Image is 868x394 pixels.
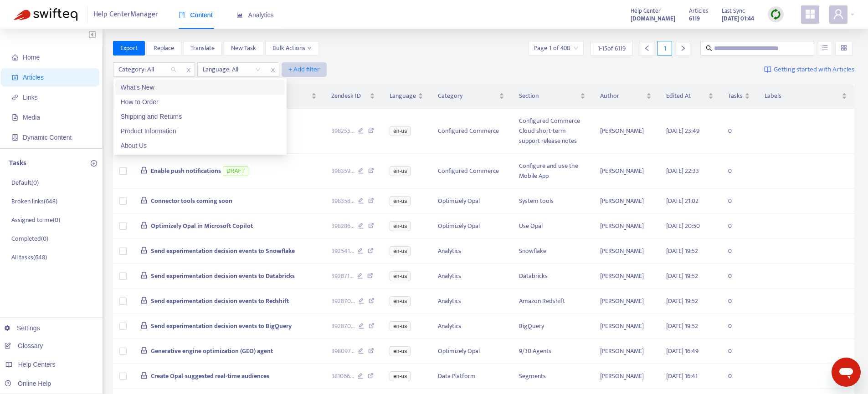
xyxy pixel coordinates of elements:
[390,91,416,101] span: Language
[721,364,757,389] td: 0
[236,12,243,18] span: area-chart
[765,91,840,101] span: Labels
[115,138,285,153] div: About Us
[121,126,279,136] div: Product Information
[183,65,195,76] span: close
[431,189,512,214] td: Optimizely Opal
[288,64,320,75] span: + Add filter
[115,80,285,95] div: What's New
[115,95,285,109] div: How to Order
[331,126,354,136] span: 398255 ...
[121,141,279,151] div: About Us
[512,239,592,264] td: Snowflake
[512,109,592,154] td: Configured Commerce Cloud short-term support release notes
[657,41,672,56] div: 1
[151,371,269,381] span: Create Opal-suggested real-time audiences
[151,221,253,231] span: Optimizely Opal in Microsoft Copilot
[689,6,708,16] span: Articles
[593,214,659,239] td: [PERSON_NAME]
[721,264,757,289] td: 0
[721,339,757,364] td: 0
[706,45,712,51] span: search
[593,189,659,214] td: [PERSON_NAME]
[600,91,644,101] span: Author
[512,214,592,239] td: Use Opal
[593,289,659,314] td: [PERSON_NAME]
[666,166,699,176] span: [DATE] 22:33
[140,322,148,329] span: lock
[631,13,675,24] a: [DOMAIN_NAME]
[151,321,292,331] span: Send experimentation decision events to BigQuery
[140,167,148,174] span: lock
[151,246,295,256] span: Send experimentation decision events to Snowflake
[512,289,592,314] td: Amazon Redshift
[154,43,174,53] span: Replace
[833,9,844,20] span: user
[12,74,18,81] span: account-book
[728,91,743,101] span: Tasks
[721,189,757,214] td: 0
[390,126,411,136] span: en-us
[757,84,854,109] th: Labels
[512,84,592,109] th: Section
[390,321,411,331] span: en-us
[431,364,512,389] td: Data Platform
[666,371,698,381] span: [DATE] 16:41
[390,221,411,231] span: en-us
[5,324,40,332] a: Settings
[805,9,816,20] span: appstore
[666,246,698,256] span: [DATE] 19:52
[146,41,181,56] button: Replace
[11,178,39,187] p: Default ( 0 )
[151,346,273,356] span: Generative engine optimization (GEO) agent
[593,364,659,389] td: [PERSON_NAME]
[140,297,148,304] span: lock
[722,6,745,16] span: Last Sync
[331,196,354,206] span: 398358 ...
[764,62,854,77] a: Getting started with Articles
[666,271,698,281] span: [DATE] 19:52
[593,154,659,189] td: [PERSON_NAME]
[512,364,592,389] td: Segments
[666,296,698,306] span: [DATE] 19:52
[11,234,48,243] p: Completed ( 0 )
[770,9,781,20] img: sync.dc5367851b00ba804db3.png
[18,361,56,368] span: Help Centers
[431,84,512,109] th: Category
[224,41,263,56] button: New Task
[593,239,659,264] td: [PERSON_NAME]
[431,289,512,314] td: Analytics
[666,126,699,136] span: [DATE] 23:49
[431,339,512,364] td: Optimizely Opal
[593,109,659,154] td: [PERSON_NAME]
[593,339,659,364] td: [PERSON_NAME]
[390,246,411,256] span: en-us
[431,314,512,339] td: Analytics
[23,94,38,101] span: Links
[23,54,40,61] span: Home
[151,271,295,281] span: Send experimentation decision events to Databricks
[179,11,213,19] span: Content
[11,253,47,262] p: All tasks ( 648 )
[140,372,148,379] span: lock
[121,82,279,92] div: What's New
[140,222,148,229] span: lock
[512,264,592,289] td: Databricks
[666,221,700,231] span: [DATE] 20:50
[23,134,72,141] span: Dynamic Content
[721,154,757,189] td: 0
[151,166,221,176] span: Enable push notifications
[721,109,757,154] td: 0
[390,196,411,206] span: en-us
[598,44,626,53] span: 1 - 15 of 6119
[151,296,289,306] span: Send experimentation decision events to Redshift
[121,111,279,121] div: Shipping and Returns
[390,271,411,281] span: en-us
[431,264,512,289] td: Analytics
[12,134,18,141] span: container
[680,45,686,51] span: right
[120,43,138,53] span: Export
[431,239,512,264] td: Analytics
[331,346,354,356] span: 398097 ...
[331,221,354,231] span: 398286 ...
